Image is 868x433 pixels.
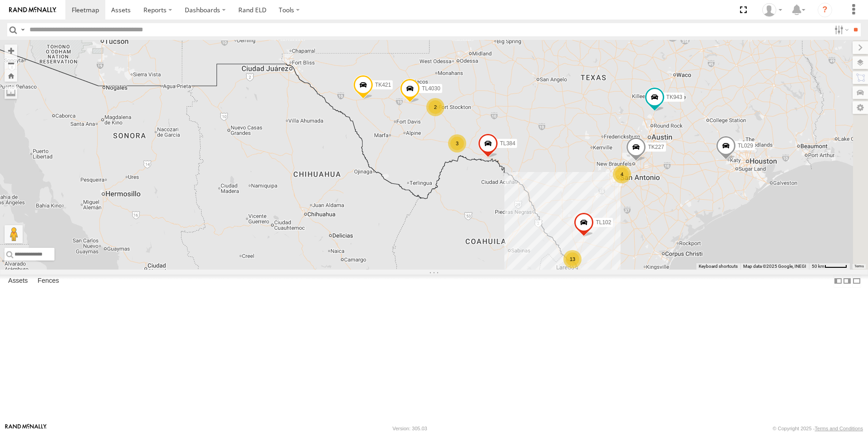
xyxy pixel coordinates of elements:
[809,263,850,270] button: Map Scale: 50 km per 46 pixels
[648,144,664,151] span: TK227
[666,94,682,100] span: TK943
[9,7,56,13] img: rand-logo.svg
[5,57,17,69] button: Zoom out
[738,143,753,149] span: TL029
[5,69,17,82] button: Zoom Home
[743,264,806,269] span: Map data ©2025 Google, INEGI
[815,426,863,431] a: Terms and Conditions
[853,101,868,114] label: Map Settings
[843,275,852,288] label: Dock Summary Table to the Right
[5,424,47,433] a: Visit our Website
[4,275,32,287] label: Assets
[854,265,864,268] a: Terms
[812,264,824,269] span: 50 km
[19,23,26,36] label: Search Query
[393,426,427,431] div: Version: 305.03
[818,3,832,17] i: ?
[596,219,611,226] span: TL102
[852,275,861,288] label: Hide Summary Table
[500,140,515,147] span: TL384
[426,98,444,116] div: 2
[699,263,738,270] button: Keyboard shortcuts
[33,275,64,287] label: Fences
[773,426,863,431] div: © Copyright 2025 -
[448,134,466,153] div: 3
[831,23,850,36] label: Search Filter Options
[613,165,631,183] div: 4
[759,3,785,17] div: Daniel Del Muro
[5,44,17,57] button: Zoom in
[5,86,17,99] label: Measure
[375,82,391,89] span: TK421
[5,225,23,243] button: Drag Pegman onto the map to open Street View
[833,275,843,288] label: Dock Summary Table to the Left
[422,86,440,92] span: TL4030
[563,250,582,268] div: 13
